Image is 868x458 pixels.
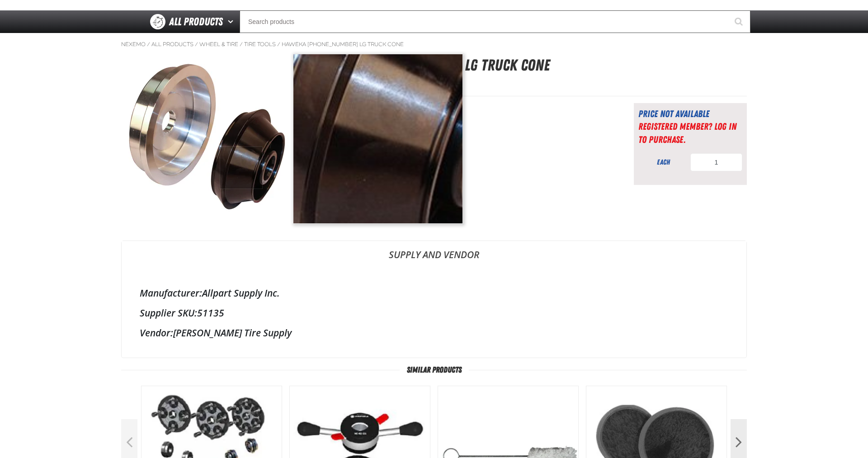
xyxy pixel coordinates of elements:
[140,326,173,339] label: Vendor:
[140,307,197,319] label: Supplier SKU:
[121,41,747,48] nav: Breadcrumbs
[122,241,746,268] a: Supply and Vendor
[400,365,469,374] span: Similar Products
[122,53,292,224] img: Haweka 150-400-091 Lg Truck Cone
[638,121,736,145] a: Registered Member? Log In to purchase.
[282,41,404,48] a: Haweka [PHONE_NUMBER] Lg Truck Cone
[225,10,240,33] button: Open All Products pages
[309,80,747,92] p: SKU:
[199,41,238,48] a: Wheel & Tire
[728,10,750,33] button: Start Searching
[140,287,202,299] label: Manufacturer:
[121,41,146,48] a: Nexemo
[309,53,747,77] h1: Haweka [PHONE_NUMBER] Lg Truck Cone
[140,307,728,319] div: 51135
[240,41,243,48] span: /
[140,287,728,299] div: Allpart Supply Inc.
[240,10,750,33] input: Search
[169,14,223,30] span: All Products
[690,153,742,171] input: Product Quantity
[244,41,276,48] a: Tire Tools
[638,108,742,120] div: Price not available
[638,157,688,167] div: each
[277,41,280,48] span: /
[151,41,193,48] a: All Products
[147,41,150,48] span: /
[195,41,198,48] span: /
[140,326,728,339] div: [PERSON_NAME] Tire Supply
